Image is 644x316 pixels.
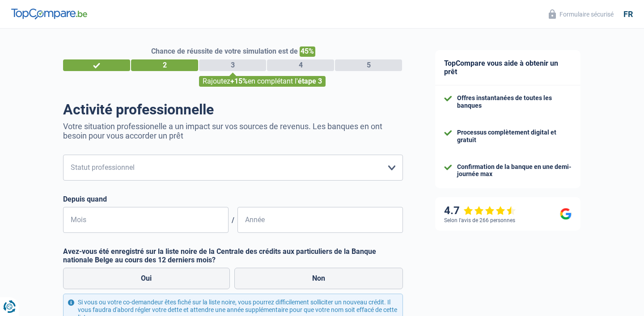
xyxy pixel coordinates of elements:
label: Avez-vous été enregistré sur la liste noire de la Centrale des crédits aux particuliers de la Ban... [63,247,403,264]
input: MM [63,207,229,233]
div: 4.7 [444,204,516,217]
button: Formulaire sécurisé [543,7,619,21]
span: étape 3 [298,77,322,85]
div: 2 [131,59,198,71]
label: Oui [63,268,230,289]
span: +15% [230,77,248,85]
h1: Activité professionnelle [63,101,403,118]
div: 4 [267,59,334,71]
img: TopCompare Logo [11,8,87,19]
div: TopCompare vous aide à obtenir un prêt [435,50,580,85]
div: Confirmation de la banque en une demi-journée max [457,163,572,178]
span: 45% [300,46,315,57]
div: Rajoutez en complétant l' [199,76,326,87]
p: Votre situation professionelle a un impact sur vos sources de revenus. Les banques en ont besoin ... [63,122,403,140]
span: / [229,216,237,224]
div: Processus complètement digital et gratuit [457,129,572,144]
div: 1 [63,59,130,71]
label: Non [234,268,403,289]
div: fr [623,9,633,19]
div: Selon l’avis de 266 personnes [444,217,515,223]
div: 3 [199,59,266,71]
div: Offres instantanées de toutes les banques [457,94,572,110]
label: Depuis quand [63,195,403,203]
div: 5 [335,59,402,71]
span: Chance de réussite de votre simulation est de [151,47,298,55]
input: AAAA [237,207,403,233]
